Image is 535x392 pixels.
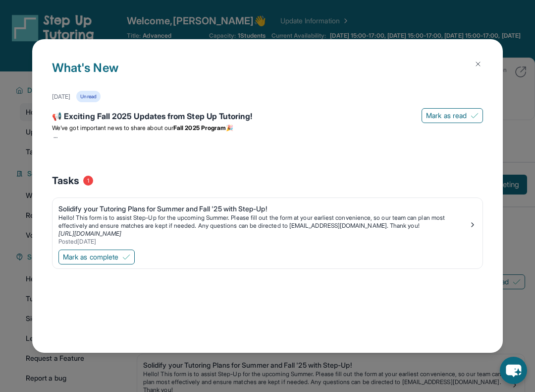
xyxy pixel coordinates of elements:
img: Mark as read [471,112,479,120]
div: Unread [76,91,100,102]
div: 📢 Exciting Fall 2025 Updates from Step Up Tutoring! [52,110,483,124]
button: Mark as complete [58,250,135,264]
div: Solidify your Tutoring Plans for Summer and Fall '25 with Step-Up! [58,204,469,214]
a: Solidify your Tutoring Plans for Summer and Fall '25 with Step-Up!Hello! This form is to assist S... [53,198,482,248]
span: Mark as read [426,111,467,121]
span: Mark as complete [63,252,118,262]
button: Mark as read [422,108,483,123]
span: Tasks [52,174,79,188]
div: [DATE] [52,93,70,101]
img: Close Icon [474,60,482,68]
p: Hello! This form is to assist Step-Up for the upcoming Summer. Please fill out the form at your e... [58,214,469,230]
strong: Fall 2025 Program [173,124,226,131]
button: chat-button [500,357,527,384]
img: Mark as complete [122,253,130,261]
a: [URL][DOMAIN_NAME] [58,230,121,237]
span: We’ve got important news to share about our [52,124,173,131]
h1: What's New [52,59,483,91]
span: 1 [83,176,93,186]
span: 🎉 [226,124,233,131]
div: Posted [DATE] [58,238,469,246]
